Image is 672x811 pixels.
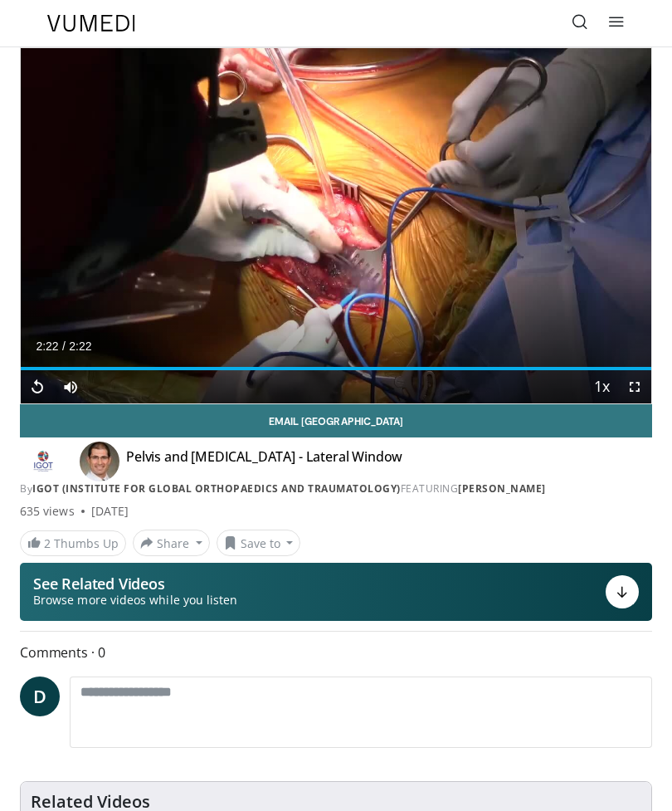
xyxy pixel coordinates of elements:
p: See Related Videos [33,575,237,592]
img: VuMedi Logo [47,15,135,32]
video-js: Video Player [21,48,651,403]
a: [PERSON_NAME] [458,481,546,496]
span: Browse more videos while you listen [33,592,237,608]
div: [DATE] [91,503,129,520]
button: Share [133,530,210,556]
span: Comments 0 [20,642,652,663]
a: Email [GEOGRAPHIC_DATA] [20,404,652,437]
button: Mute [54,370,87,403]
span: 2 [44,535,51,551]
button: Replay [21,370,54,403]
img: Avatar [80,442,119,481]
span: / [62,340,66,353]
button: See Related Videos Browse more videos while you listen [20,563,652,621]
img: IGOT (Institute for Global Orthopaedics and Traumatology) [20,448,66,475]
button: Fullscreen [618,370,651,403]
h4: Pelvis and [MEDICAL_DATA] - Lateral Window [126,448,402,475]
span: 2:22 [36,340,58,353]
a: D [20,677,60,716]
a: IGOT (Institute for Global Orthopaedics and Traumatology) [32,481,401,496]
button: Playback Rate [585,370,618,403]
span: 2:22 [69,340,91,353]
span: 635 views [20,503,75,520]
a: 2 Thumbs Up [20,530,126,556]
div: By FEATURING [20,481,652,496]
button: Save to [217,530,301,556]
div: Progress Bar [21,367,651,370]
